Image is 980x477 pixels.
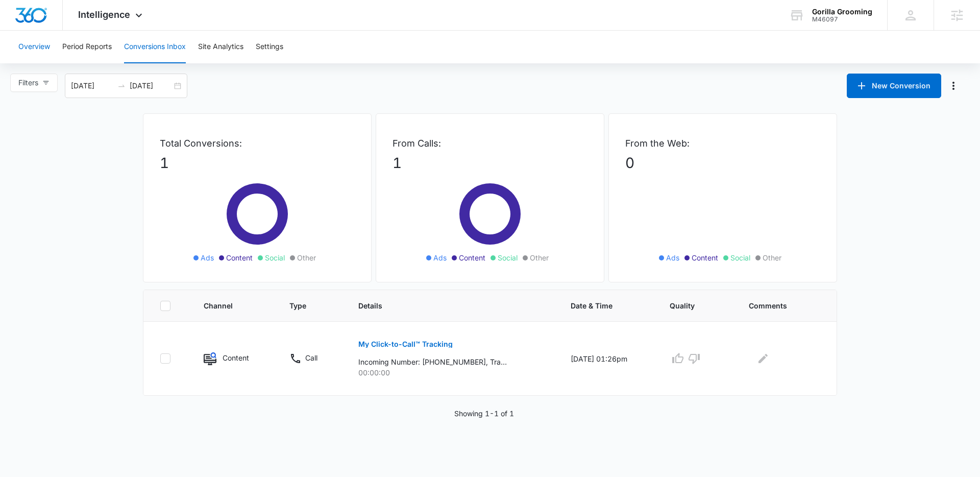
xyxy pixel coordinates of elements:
button: Conversions Inbox [124,31,186,63]
div: account name [812,8,872,16]
span: Social [730,252,750,263]
span: Ads [201,252,214,263]
button: Manage Numbers [945,78,962,94]
span: Content [226,252,253,263]
button: Site Analytics [198,31,243,63]
span: Content [459,252,485,263]
p: 0 [625,152,820,174]
input: Start date [71,80,113,91]
span: Comments [749,300,805,311]
span: Ads [433,252,447,263]
button: Settings [256,31,283,63]
p: My Click-to-Call™ Tracking [358,341,453,348]
p: From Calls: [393,136,587,150]
div: account id [812,16,872,23]
span: to [117,82,126,90]
span: Intelligence [78,9,130,20]
button: Edit Comments [755,350,771,367]
p: Showing 1-1 of 1 [454,408,514,419]
p: 1 [160,152,355,174]
p: 00:00:00 [358,367,546,378]
span: Channel [204,300,250,311]
input: End date [130,80,172,91]
button: New Conversion [847,74,941,98]
p: Total Conversions: [160,136,355,150]
button: My Click-to-Call™ Tracking [358,332,453,356]
span: Other [297,252,316,263]
span: Filters [18,77,38,88]
span: Date & Time [571,300,631,311]
span: Social [265,252,285,263]
button: Filters [10,74,58,92]
td: [DATE] 01:26pm [558,322,658,396]
span: Other [530,252,549,263]
span: Social [498,252,518,263]
span: Other [763,252,781,263]
span: Type [289,300,319,311]
span: swap-right [117,82,126,90]
button: Period Reports [62,31,112,63]
p: Content [223,352,249,363]
p: Incoming Number: [PHONE_NUMBER], Tracking Number: [PHONE_NUMBER], Ring To: [PHONE_NUMBER], Caller... [358,356,507,367]
span: Quality [670,300,709,311]
span: Details [358,300,531,311]
span: Ads [666,252,679,263]
span: Content [692,252,718,263]
p: Call [305,352,317,363]
button: Overview [18,31,50,63]
p: From the Web: [625,136,820,150]
p: 1 [393,152,587,174]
